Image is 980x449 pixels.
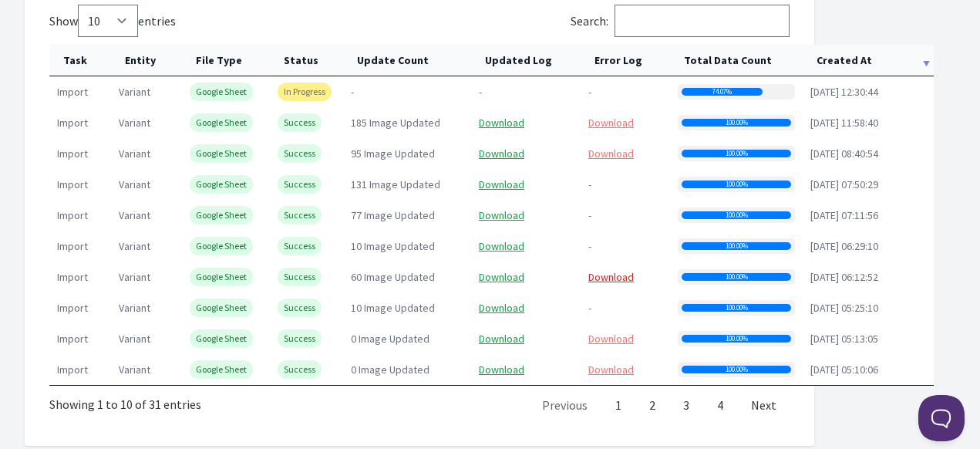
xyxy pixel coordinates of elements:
[803,45,934,76] th: Created At: activate to sort column ascending
[182,45,270,76] th: File Type
[111,231,182,262] td: variant
[682,242,791,250] div: 100.00%
[351,270,435,284] span: 60 Image Updated
[278,144,322,163] span: Success
[588,116,634,130] a: Download
[278,113,322,132] span: Success
[588,270,634,284] a: Download
[49,354,111,385] td: import
[803,231,934,262] td: [DATE] 06:29:10
[670,45,803,76] th: Total Data Count
[49,138,111,169] td: import
[49,386,201,414] div: Showing 1 to 10 of 31 entries
[270,45,343,76] th: Status
[588,332,634,346] a: Download
[190,360,253,379] span: Google Sheet
[351,301,435,315] span: 10 Image Updated
[803,76,934,107] td: [DATE] 12:30:44
[190,144,253,163] span: Google Sheet
[111,107,182,138] td: variant
[49,231,111,262] td: import
[49,262,111,292] td: import
[479,301,524,315] a: Download
[278,329,322,348] span: Success
[351,239,435,253] span: 10 Image Updated
[588,363,634,376] a: Download
[278,299,322,317] span: Success
[479,85,482,99] span: -
[190,113,253,132] span: Google Sheet
[111,138,182,169] td: variant
[479,147,524,160] a: Download
[111,262,182,292] td: variant
[682,335,791,343] div: 100.00%
[111,45,182,76] th: Entity
[588,239,591,253] span: -
[571,13,790,29] label: Search:
[190,206,253,224] span: Google Sheet
[190,237,253,255] span: Google Sheet
[479,208,524,222] a: Download
[49,45,111,76] th: Task
[190,299,253,317] span: Google Sheet
[682,304,791,312] div: 100.00%
[803,200,934,231] td: [DATE] 07:11:56
[588,177,591,191] span: -
[49,169,111,200] td: import
[803,169,934,200] td: [DATE] 07:50:29
[49,292,111,323] td: import
[343,76,471,107] td: -
[479,270,524,284] a: Download
[111,323,182,354] td: variant
[542,397,588,413] a: Previous
[111,292,182,323] td: variant
[682,88,763,96] div: 74.07%
[682,273,791,281] div: 100.00%
[479,177,524,191] a: Download
[351,363,429,376] span: 0 Image Updated
[278,268,322,286] span: Success
[471,45,581,76] th: Updated Log
[351,208,435,222] span: 77 Image Updated
[351,116,440,130] span: 185 Image Updated
[479,332,524,346] a: Download
[49,323,111,354] td: import
[278,175,322,194] span: Success
[803,107,934,138] td: [DATE] 11:58:40
[803,138,934,169] td: [DATE] 08:40:54
[803,323,934,354] td: [DATE] 05:13:05
[111,200,182,231] td: variant
[351,332,429,346] span: 0 Image Updated
[111,169,182,200] td: variant
[581,45,670,76] th: Error Log
[278,237,322,255] span: Success
[588,208,591,222] span: -
[278,83,332,101] span: In Progress
[278,206,322,224] span: Success
[803,354,934,385] td: [DATE] 05:10:06
[588,301,591,315] span: -
[49,13,176,29] label: Show entries
[351,147,435,160] span: 95 Image Updated
[649,397,655,413] a: 2
[190,83,253,101] span: Google Sheet
[683,397,689,413] a: 3
[190,175,253,194] span: Google Sheet
[751,397,776,413] a: Next
[49,76,111,107] td: import
[278,360,322,379] span: Success
[682,211,791,219] div: 100.00%
[803,262,934,292] td: [DATE] 06:12:52
[49,107,111,138] td: import
[682,150,791,157] div: 100.00%
[343,45,471,76] th: Update Count
[615,5,790,37] input: Search:
[588,147,634,160] a: Download
[615,397,621,413] a: 1
[111,76,182,107] td: variant
[78,5,138,37] select: Showentries
[111,354,182,385] td: variant
[588,85,591,99] span: -
[49,200,111,231] td: import
[479,363,524,376] a: Download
